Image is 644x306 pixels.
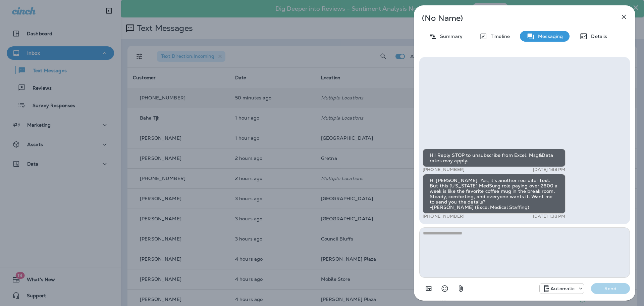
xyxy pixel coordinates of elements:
[423,149,566,167] div: Hi! Reply STOP to unsubscribe from Excel. Msg&Data rates may apply.
[437,34,463,39] p: Summary
[535,34,563,39] p: Messaging
[438,282,451,295] button: Select an emoji
[422,282,435,295] button: Add in a premade template
[533,214,566,219] p: [DATE] 1:38 PM
[550,286,575,291] p: Automatic
[423,174,566,214] div: Hi [PERSON_NAME]. Yes, it's another recruiter text. But this [US_STATE] MedSurg role paying over ...
[588,34,607,39] p: Details
[487,34,510,39] p: Timeline
[422,15,605,21] p: (No Name)
[533,167,566,172] p: [DATE] 1:38 PM
[423,167,465,172] p: [PHONE_NUMBER]
[423,214,465,219] p: [PHONE_NUMBER]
